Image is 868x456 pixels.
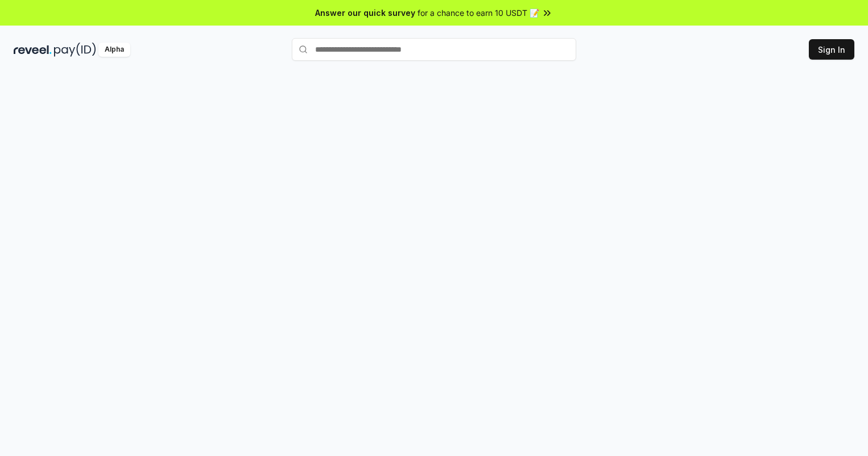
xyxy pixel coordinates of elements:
img: pay_id [54,43,96,57]
span: for a chance to earn 10 USDT 📝 [418,7,539,19]
button: Sign In [809,39,854,60]
span: Answer our quick survey [315,7,415,19]
img: reveel_dark [14,43,52,57]
div: Alpha [98,43,130,57]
